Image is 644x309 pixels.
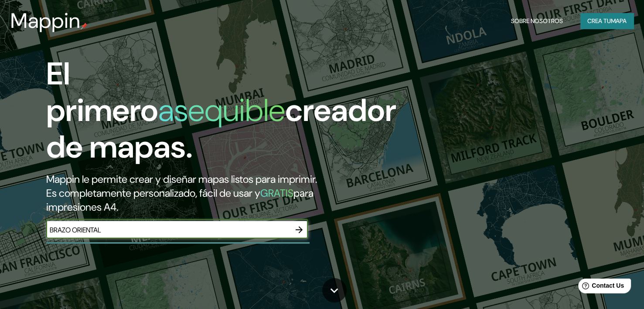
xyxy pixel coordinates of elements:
[580,13,634,29] button: Crea tumapa
[260,186,293,200] h5: GRATIS
[46,225,290,235] input: Elige tu lugar favorito
[81,23,88,30] img: mappin-pin
[566,275,634,299] iframe: Help widget launcher
[46,56,396,172] h1: El primero creador de mapas.
[508,13,566,29] button: Sobre nosotros
[158,90,285,131] h1: asequible
[10,9,81,33] h3: Mappin
[46,172,368,214] h2: Mappin le permite crear y diseñar mapas listos para imprimir. Es completamente personalizado, fác...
